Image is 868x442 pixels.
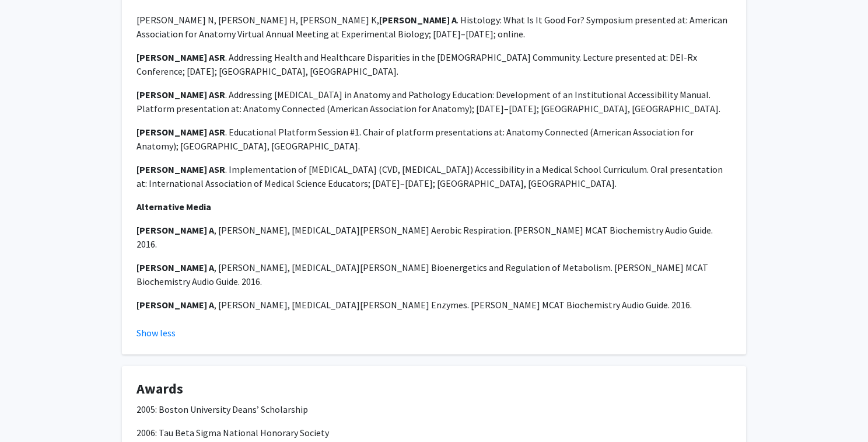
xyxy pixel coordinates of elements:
p: , [PERSON_NAME], [MEDICAL_DATA][PERSON_NAME] Aerobic Respiration. [PERSON_NAME] MCAT Biochemistry... [136,223,731,251]
strong: [PERSON_NAME] A [136,224,214,236]
strong: [PERSON_NAME] ASR [136,163,225,175]
p: 2005: Boston University Deans’ Scholarship [136,402,731,416]
strong: [PERSON_NAME] ASR [136,89,225,100]
p: 2006: Tau Beta Sigma National Honorary Society [136,426,731,440]
strong: [PERSON_NAME] ASR [136,51,225,63]
strong: [PERSON_NAME] A [379,14,457,26]
strong: [PERSON_NAME] A [136,262,214,273]
p: . Implementation of [MEDICAL_DATA] (CVD, [MEDICAL_DATA]) Accessibility in a Medical School Curric... [136,162,731,190]
p: . Addressing Health and Healthcare Disparities in the [DEMOGRAPHIC_DATA] Community. Lecture prese... [136,50,731,78]
p: . Educational Platform Session #1. Chair of platform presentations at: Anatomy Connected (America... [136,125,731,153]
strong: Alternative Media [136,201,211,213]
iframe: Chat [9,389,50,433]
p: , [PERSON_NAME], [MEDICAL_DATA][PERSON_NAME] Enzymes. [PERSON_NAME] MCAT Biochemistry Audio Guide... [136,298,731,312]
button: Show less [136,326,176,340]
strong: [PERSON_NAME] ASR [136,126,225,138]
p: , [PERSON_NAME], [MEDICAL_DATA][PERSON_NAME] Bioenergetics and Regulation of Metabolism. [PERSON_... [136,260,731,288]
strong: [PERSON_NAME] A [136,299,214,311]
p: . Addressing [MEDICAL_DATA] in Anatomy and Pathology Education: Development of an Institutional A... [136,88,731,116]
h4: Awards [136,381,731,398]
p: [PERSON_NAME] N, [PERSON_NAME] H, [PERSON_NAME] K, . Histology: What Is It Good For? Symposium pr... [136,13,731,41]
